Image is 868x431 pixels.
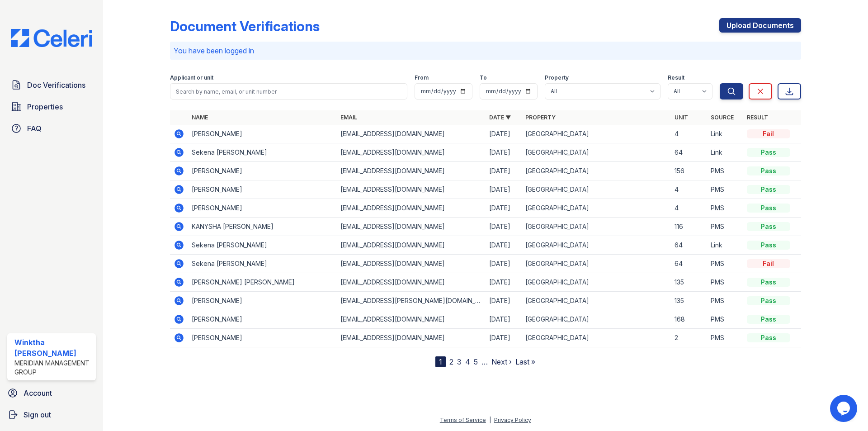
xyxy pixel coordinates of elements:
[27,80,85,90] span: Doc Verifications
[27,101,63,112] span: Properties
[522,162,670,180] td: [GEOGRAPHIC_DATA]
[7,98,96,116] a: Properties
[415,74,429,81] label: From
[747,315,790,324] div: Pass
[4,29,99,47] img: CE_Logo_Blue-a8612792a0a2168367f1c8372b55b34899dd931a85d93a1a3d3e32e68fde9ad4.png
[337,162,486,180] td: [EMAIL_ADDRESS][DOMAIN_NAME]
[491,357,512,366] a: Next ›
[671,236,707,255] td: 64
[174,45,797,56] p: You have been logged in
[486,310,522,329] td: [DATE]
[435,356,446,367] div: 1
[486,199,522,218] td: [DATE]
[545,74,569,81] label: Property
[707,310,743,329] td: PMS
[7,76,96,94] a: Doc Verifications
[719,18,801,33] a: Upload Documents
[711,114,734,121] a: Source
[188,218,337,236] td: KANYSHA [PERSON_NAME]
[337,273,486,292] td: [EMAIL_ADDRESS][DOMAIN_NAME]
[480,74,487,81] label: To
[4,384,99,402] a: Account
[707,199,743,218] td: PMS
[188,143,337,162] td: Sekena [PERSON_NAME]
[337,218,486,236] td: [EMAIL_ADDRESS][DOMAIN_NAME]
[707,162,743,180] td: PMS
[707,273,743,292] td: PMS
[7,119,96,137] a: FAQ
[14,359,92,377] div: Meridian Management Group
[188,162,337,180] td: [PERSON_NAME]
[192,114,208,121] a: Name
[486,143,522,162] td: [DATE]
[747,148,790,157] div: Pass
[337,236,486,255] td: [EMAIL_ADDRESS][DOMAIN_NAME]
[671,218,707,236] td: 116
[170,74,213,81] label: Applicant or unit
[522,218,670,236] td: [GEOGRAPHIC_DATA]
[522,255,670,273] td: [GEOGRAPHIC_DATA]
[707,125,743,143] td: Link
[188,255,337,273] td: Sekena [PERSON_NAME]
[449,357,453,366] a: 2
[340,114,357,121] a: Email
[668,74,684,81] label: Result
[486,236,522,255] td: [DATE]
[481,356,488,367] span: …
[188,199,337,218] td: [PERSON_NAME]
[522,199,670,218] td: [GEOGRAPHIC_DATA]
[522,180,670,199] td: [GEOGRAPHIC_DATA]
[188,236,337,255] td: Sekena [PERSON_NAME]
[671,143,707,162] td: 64
[522,125,670,143] td: [GEOGRAPHIC_DATA]
[170,83,407,99] input: Search by name, email, or unit number
[675,114,688,121] a: Unit
[671,199,707,218] td: 4
[337,329,486,347] td: [EMAIL_ADDRESS][DOMAIN_NAME]
[337,310,486,329] td: [EMAIL_ADDRESS][DOMAIN_NAME]
[671,310,707,329] td: 168
[707,236,743,255] td: Link
[522,143,670,162] td: [GEOGRAPHIC_DATA]
[486,329,522,347] td: [DATE]
[747,241,790,250] div: Pass
[522,329,670,347] td: [GEOGRAPHIC_DATA]
[747,114,768,121] a: Result
[24,409,51,420] span: Sign out
[707,143,743,162] td: Link
[522,292,670,310] td: [GEOGRAPHIC_DATA]
[747,278,790,287] div: Pass
[474,357,478,366] a: 5
[337,143,486,162] td: [EMAIL_ADDRESS][DOMAIN_NAME]
[671,292,707,310] td: 135
[747,185,790,194] div: Pass
[486,255,522,273] td: [DATE]
[4,406,99,424] a: Sign out
[337,199,486,218] td: [EMAIL_ADDRESS][DOMAIN_NAME]
[747,333,790,342] div: Pass
[457,357,462,366] a: 3
[515,357,535,366] a: Last »
[494,417,531,423] a: Privacy Policy
[170,18,320,34] div: Document Verifications
[486,292,522,310] td: [DATE]
[747,259,790,268] div: Fail
[747,222,790,231] div: Pass
[747,129,790,138] div: Fail
[188,125,337,143] td: [PERSON_NAME]
[337,292,486,310] td: [EMAIL_ADDRESS][PERSON_NAME][DOMAIN_NAME]
[671,125,707,143] td: 4
[465,357,470,366] a: 4
[707,180,743,199] td: PMS
[14,337,92,359] div: Winktha [PERSON_NAME]
[671,329,707,347] td: 2
[188,329,337,347] td: [PERSON_NAME]
[489,114,511,121] a: Date ▼
[489,417,491,423] div: |
[337,180,486,199] td: [EMAIL_ADDRESS][DOMAIN_NAME]
[27,123,42,134] span: FAQ
[522,236,670,255] td: [GEOGRAPHIC_DATA]
[707,218,743,236] td: PMS
[188,310,337,329] td: [PERSON_NAME]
